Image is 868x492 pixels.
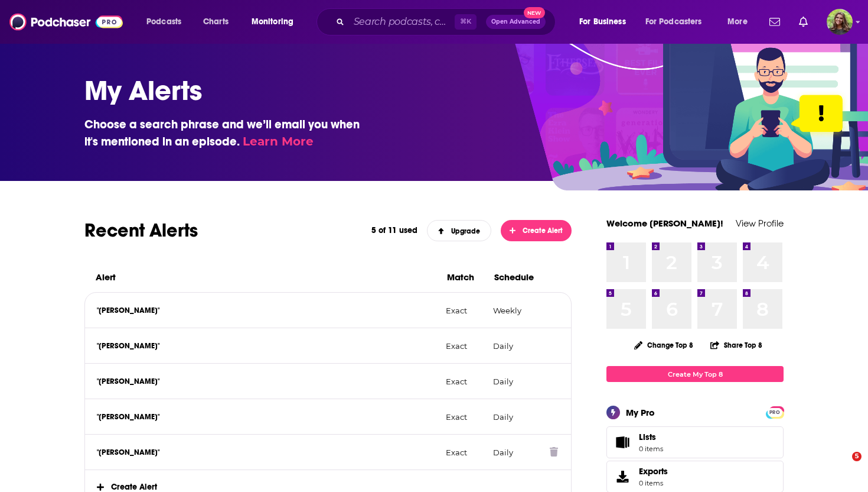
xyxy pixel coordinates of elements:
h3: Schedule [494,271,541,283]
p: 5 of 11 used [371,225,417,235]
a: Show notifications dropdown [765,12,785,32]
p: "[PERSON_NAME]" [97,377,436,386]
a: Charts [195,12,236,31]
a: View Profile [736,218,784,229]
p: Exact [446,412,484,422]
p: Exact [446,306,484,315]
div: My Pro [626,407,655,418]
h3: Choose a search phrase and we’ll email you when it's mentioned in an episode. [84,116,368,150]
span: New [524,7,545,18]
button: Share Top 8 [710,334,763,357]
p: Exact [446,448,484,457]
span: 0 items [639,479,668,487]
a: Create My Top 8 [606,366,784,382]
span: Create Alert [510,226,563,235]
button: open menu [571,12,641,31]
button: open menu [243,12,309,31]
button: open menu [719,12,762,31]
span: Monitoring [252,14,293,30]
span: Exports [639,466,668,477]
a: Show notifications dropdown [794,12,812,32]
button: Show profile menu [827,9,853,35]
p: Exact [446,377,484,386]
a: Lists [606,426,784,458]
button: Change Top 8 [627,338,700,352]
button: Create Alert [501,220,572,241]
span: Open Advanced [491,19,540,25]
span: For Business [579,14,626,30]
button: Open AdvancedNew [486,15,546,29]
h3: Alert [96,271,437,283]
p: Daily [493,448,540,457]
button: open menu [638,12,719,31]
p: Exact [446,341,484,351]
p: Daily [493,412,540,422]
h2: Recent Alerts [84,219,362,242]
span: PRO [768,408,782,417]
p: "[PERSON_NAME]" [97,341,436,351]
h3: Match [447,271,485,283]
span: ⌘ K [455,14,477,30]
img: Podchaser - Follow, Share and Rate Podcasts [9,11,123,33]
a: PRO [768,407,782,416]
span: 5 [852,452,862,461]
span: Podcasts [146,14,181,30]
p: "[PERSON_NAME]" [97,448,436,457]
span: More [727,14,748,30]
span: Lists [611,434,634,451]
p: Weekly [493,306,540,315]
span: Upgrade [438,227,481,235]
span: For Podcasters [645,14,702,30]
a: Welcome [PERSON_NAME]! [606,218,723,229]
button: open menu [138,12,197,31]
span: Charts [203,14,229,30]
span: Logged in as reagan34226 [827,9,853,35]
span: Lists [639,432,656,442]
p: Daily [493,377,540,386]
a: Upgrade [427,220,492,241]
span: Lists [639,432,663,442]
p: Daily [493,341,540,351]
img: User Profile [827,9,853,35]
a: Learn More [243,134,314,148]
h1: My Alerts [84,73,774,108]
input: Search podcasts, credits, & more... [349,12,455,31]
span: 0 items [639,445,663,453]
span: Exports [611,468,634,485]
p: "[PERSON_NAME]" [97,412,436,422]
div: Search podcasts, credits, & more... [328,8,567,35]
p: "[PERSON_NAME]" [97,306,436,315]
iframe: Intercom live chat [828,452,856,480]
